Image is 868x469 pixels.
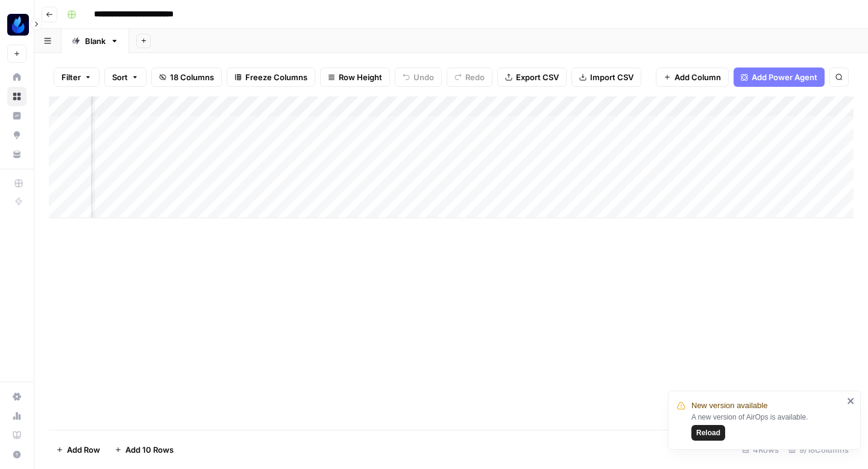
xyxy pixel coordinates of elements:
div: 9/18 Columns [784,440,854,459]
button: Add Column [656,68,729,87]
a: Browse [7,87,27,106]
button: Redo [447,68,492,87]
span: 18 Columns [170,71,214,83]
span: Filter [61,71,81,83]
span: Freeze Columns [245,71,307,83]
span: Reload [696,427,720,438]
a: Your Data [7,145,27,164]
a: Blank [61,29,129,53]
div: Blank [85,35,105,47]
span: Add Row [67,444,100,456]
button: Freeze Columns [227,68,315,87]
button: Add 10 Rows [107,440,181,459]
button: Add Power Agent [734,68,825,87]
div: 4 Rows [737,440,784,459]
button: close [847,396,855,406]
span: Undo [414,71,434,83]
span: Add Column [675,71,721,83]
span: Add 10 Rows [125,444,174,456]
a: Learning Hub [7,426,27,445]
button: Add Row [49,440,107,459]
a: Usage [7,406,27,426]
button: Sort [104,68,146,87]
span: Sort [112,71,128,83]
span: Row Height [339,71,382,83]
a: Home [7,68,27,87]
button: Reload [691,425,725,441]
a: Settings [7,387,27,406]
button: Filter [54,68,99,87]
a: Opportunities [7,125,27,145]
span: Redo [465,71,485,83]
button: Row Height [320,68,390,87]
button: Export CSV [497,68,567,87]
button: 18 Columns [151,68,222,87]
span: Import CSV [590,71,634,83]
button: Undo [395,68,442,87]
button: Import CSV [571,68,641,87]
a: Insights [7,106,27,125]
span: New version available [691,400,767,412]
button: Help + Support [7,445,27,464]
span: Export CSV [516,71,559,83]
div: A new version of AirOps is available. [691,412,843,441]
img: AgentFire Content Logo [7,14,29,36]
button: Workspace: AgentFire Content [7,10,27,40]
span: Add Power Agent [752,71,817,83]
